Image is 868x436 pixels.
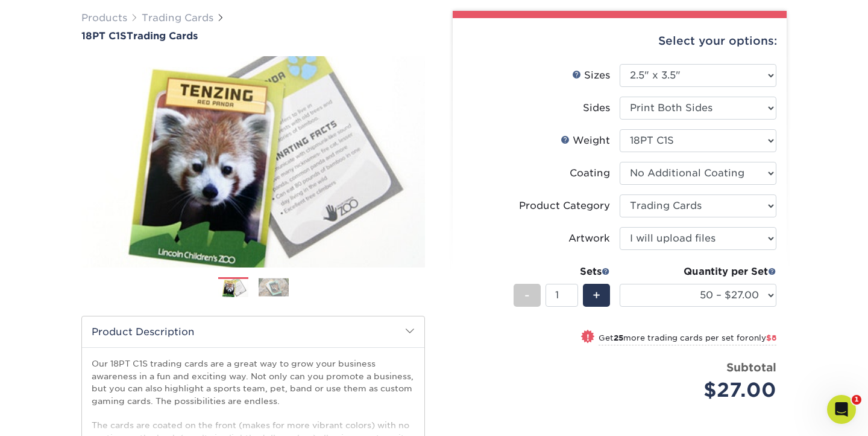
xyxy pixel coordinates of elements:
[81,12,127,24] a: Products
[593,286,600,304] span: +
[766,333,776,342] span: $8
[568,231,610,246] div: Artwork
[587,331,590,344] span: !
[514,264,610,279] div: Sets
[81,30,127,42] span: 18PT C1S
[218,278,248,299] img: Trading Cards 01
[583,101,610,115] div: Sides
[629,376,776,405] div: $27.00
[81,30,425,42] h1: Trading Cards
[614,333,623,342] strong: 25
[726,361,776,374] strong: Subtotal
[572,68,610,83] div: Sizes
[749,333,776,342] span: only
[259,278,289,297] img: Trading Cards 02
[81,43,425,281] img: 18PT C1S 01
[620,264,776,279] div: Quantity per Set
[82,316,424,347] h2: Product Description
[852,395,861,405] span: 1
[524,286,530,304] span: -
[3,399,102,432] iframe: Google Customer Reviews
[81,30,425,42] a: 18PT C1STrading Cards
[462,18,777,64] div: Select your options:
[599,333,776,345] small: Get more trading cards per set for
[570,166,610,181] div: Coating
[519,199,610,213] div: Product Category
[142,12,213,24] a: Trading Cards
[561,133,610,148] div: Weight
[827,395,856,424] iframe: Intercom live chat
